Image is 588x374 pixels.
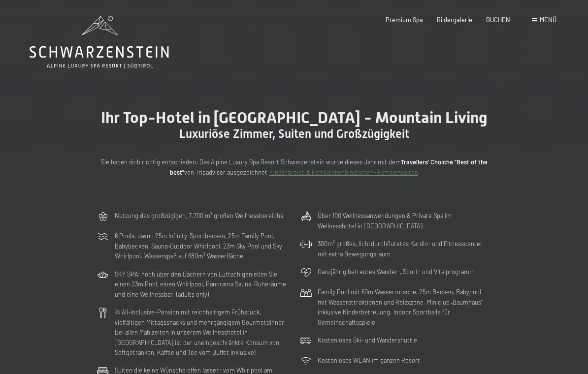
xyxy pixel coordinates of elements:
[540,16,556,24] span: Menü
[386,16,423,24] a: Premium Spa
[115,307,288,357] p: ¾ All-inclusive-Pension mit reichhaltigem Frühstück, vielfältigen Mittagssnacks und mehrgängigem ...
[97,157,491,177] p: Sie haben sich richtig entschieden: Das Alpine Luxury Spa Resort Schwarzenstein wurde dieses Jahr...
[170,158,488,176] strong: Travellers' Choiche "Best of the best"
[115,211,283,220] p: Nutzung des großzügigen, 7.700 m² großen Wellnessbereichs
[318,211,491,231] p: Über 100 Wellnessanwendungen & Private Spa im Wellnesshotel in [GEOGRAPHIC_DATA]
[269,168,418,176] a: Kinderpreise & Familienkonbinationen- Familiensuiten
[179,127,409,141] span: Luxuriöse Zimmer, Suiten und Großzügigkeit
[318,267,475,277] p: Ganzjährig betreutes Wander-, Sport- und Vitalprogramm
[486,16,510,24] a: BUCHEN
[101,108,488,127] span: Ihr Top-Hotel in [GEOGRAPHIC_DATA] - Mountain Living
[318,335,417,345] p: Kostenloses Ski- und Wandershuttle
[115,231,288,261] p: 6 Pools, davon 25m Infinity-Sportbecken, 25m Family Pool, Babybecken, Sauna-Outdoor Whirlpool, 23...
[318,287,491,327] p: Family Pool mit 60m Wasserrutsche, 25m Becken, Babypool mit Wasserattraktionen und Relaxzone. Min...
[115,269,288,299] p: SKY SPA: hoch über den Dächern von Luttach genießen Sie einen 23m Pool, einen Whirlpool, Panorama...
[318,355,420,365] p: Kostenloses WLAN im ganzen Resort
[437,16,472,24] a: Bildergalerie
[318,239,491,259] p: 300m² großes, lichtdurchflutetes Kardio- und Fitnesscenter mit extra Bewegungsraum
